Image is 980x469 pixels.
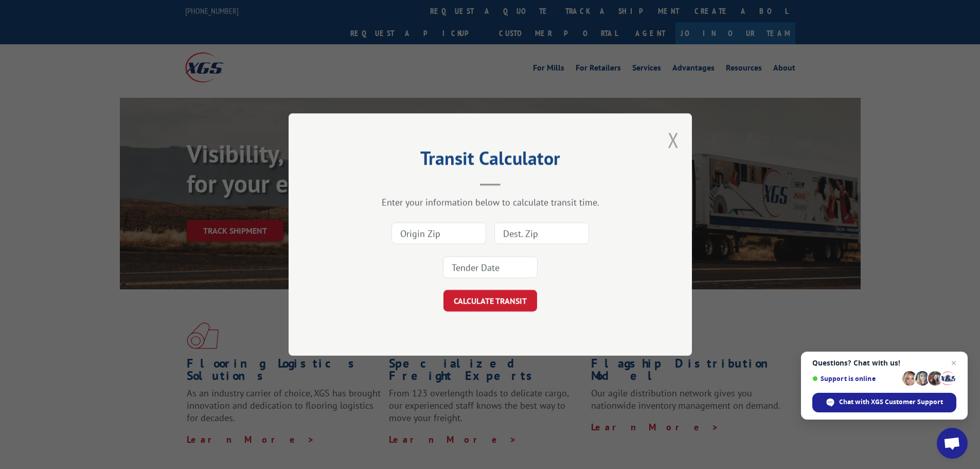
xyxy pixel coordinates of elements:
h2: Transit Calculator [340,151,640,170]
span: Chat with XGS Customer Support [839,397,943,407]
span: Support is online [812,375,899,383]
input: Tender Date [443,256,538,278]
input: Origin Zip [391,222,486,244]
span: Close chat [948,357,960,369]
span: Questions? Chat with us! [812,359,956,367]
input: Dest. Zip [494,222,589,244]
button: CALCULATE TRANSIT [443,290,537,311]
div: Enter your information below to calculate transit time. [340,196,640,208]
div: Chat with XGS Customer Support [812,393,956,412]
div: Open chat [937,428,968,459]
button: Close modal [668,126,679,153]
